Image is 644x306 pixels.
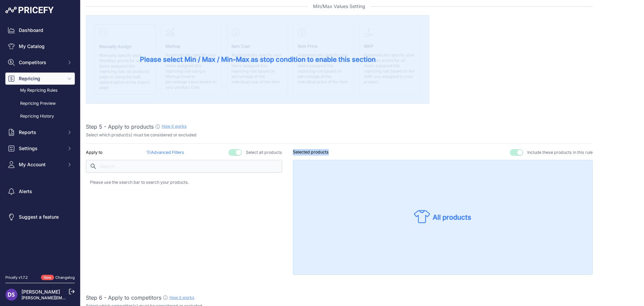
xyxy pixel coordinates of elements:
[21,295,125,300] a: [PERSON_NAME][EMAIL_ADDRESS][DOMAIN_NAME]
[5,142,75,155] button: Settings
[5,56,75,69] button: Competitors
[19,129,63,136] span: Reports
[86,123,154,130] span: Step 5 - Apply to products
[433,213,471,222] p: All products
[5,7,54,13] img: Pricefy Logo
[5,159,75,171] button: My Account
[21,289,60,295] a: [PERSON_NAME]
[5,24,75,36] a: Dashboard
[41,275,54,280] span: New
[293,149,329,156] p: Selected products
[19,161,63,168] span: My Account
[86,132,197,138] p: Select which product(s) must be considered or excluded
[5,275,28,280] div: Pricefy v1.7.2
[5,185,75,198] a: Alerts
[147,149,184,156] p: Advanced Filters
[5,111,75,122] a: Repricing History
[86,294,161,301] span: Step 6 - Apply to competitors
[19,75,63,82] span: Repricing
[5,85,75,96] a: My Repricing Rules
[5,73,75,85] button: Repricing
[86,149,102,156] p: Apply to
[5,40,75,52] a: My Catalog
[5,211,75,223] a: Suggest a feature
[5,98,75,110] a: Repricing Preview
[169,295,194,300] a: How it works
[19,59,63,66] span: Competitors
[55,275,75,280] a: Changelog
[90,179,278,186] p: Please use the search bar to search your products.
[5,126,75,138] button: Reports
[527,149,593,156] span: Include these products in this rule
[308,3,371,10] span: Min/Max Values Setting
[86,160,282,173] input: Search
[246,149,282,156] span: Select all products
[162,124,186,129] a: How it works
[5,24,75,267] nav: Sidebar
[140,55,376,64] span: Please select Min / Max / Min-Max as stop condition to enable this section
[19,145,63,152] span: Settings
